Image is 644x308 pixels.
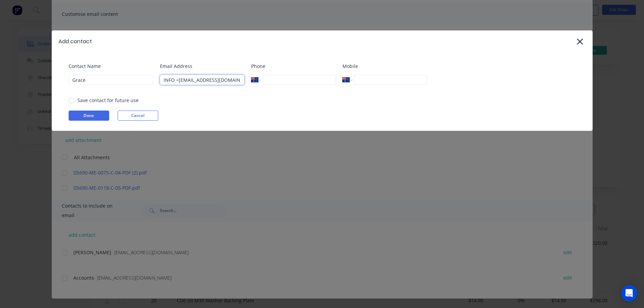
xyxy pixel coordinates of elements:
label: Phone [251,63,336,70]
label: Email Address [160,63,244,70]
div: Save contact for future use [77,97,139,104]
button: Cancel [118,111,158,121]
label: Mobile [342,63,427,70]
div: Open Intercom Messenger [621,285,637,301]
label: Contact Name [69,63,153,70]
div: Add contact [58,38,92,46]
button: Done [69,111,109,121]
